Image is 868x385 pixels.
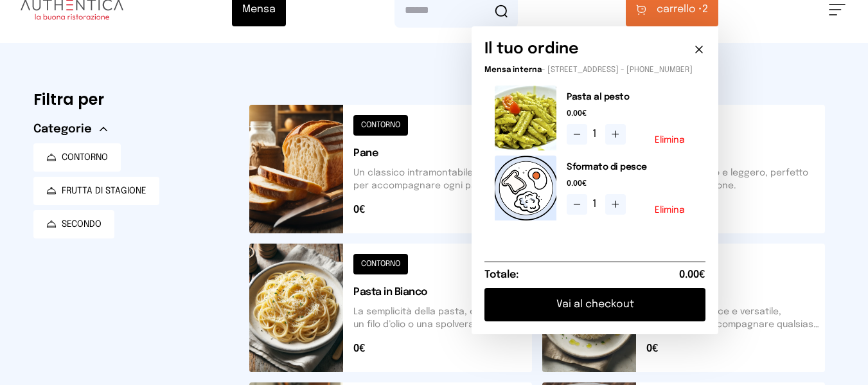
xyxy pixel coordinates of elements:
[33,120,107,138] button: Categorie
[495,85,556,150] img: media
[592,197,600,212] span: 1
[33,210,114,238] button: SECONDO
[484,66,542,74] span: Mensa interna
[62,218,102,231] span: SECONDO
[33,89,229,110] h6: Filtra per
[33,120,92,138] span: Categorie
[655,136,685,145] button: Elimina
[655,206,685,215] button: Elimina
[567,161,695,174] h2: Sformato di pesce
[657,2,702,17] span: carrello •
[567,91,695,103] h2: Pasta al pesto
[484,39,579,60] h6: Il tuo ordine
[567,109,695,119] span: 0.00€
[484,288,705,321] button: Vai al checkout
[657,2,708,17] span: 2
[567,179,695,189] span: 0.00€
[679,267,705,283] span: 0.00€
[495,156,556,220] img: placeholder-product.5564ca1.png
[33,143,121,172] button: CONTORNO
[484,267,518,283] h6: Totale:
[484,65,705,75] p: - [STREET_ADDRESS] - [PHONE_NUMBER]
[33,177,159,205] button: FRUTTA DI STAGIONE
[62,151,108,164] span: CONTORNO
[62,184,146,197] span: FRUTTA DI STAGIONE
[592,127,600,142] span: 1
